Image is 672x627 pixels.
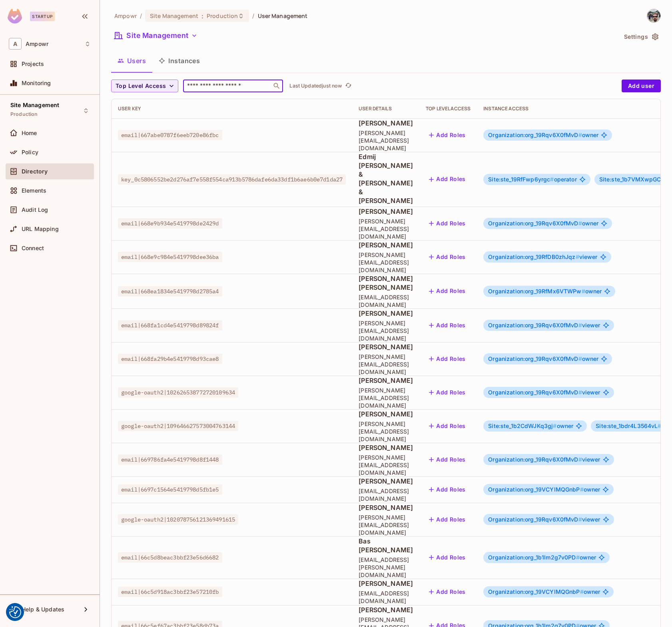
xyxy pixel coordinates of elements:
span: A [9,38,22,50]
span: google-oauth2|102626538772720109634 [118,387,238,398]
button: Add Roles [426,173,469,186]
span: [PERSON_NAME] [359,207,413,216]
span: Site Management [150,12,198,20]
span: User Management [258,12,308,20]
span: Site:ste_1bdr4L3564vL [596,422,661,429]
span: Organization:org_19VCYlMQGnbP [488,486,584,493]
button: Add Roles [426,420,469,432]
span: # [578,131,582,138]
span: Monitoring [22,80,51,86]
button: Instances [152,51,206,71]
span: Production [207,12,238,20]
button: Consent Preferences [9,606,21,618]
span: email|66c5d8beac3bbf23e56d6682 [118,552,222,563]
span: Elements [22,187,46,194]
button: Add Roles [426,285,469,298]
span: email|6697c1564e5419798d5fb1e5 [118,484,222,495]
span: viewer [488,456,600,463]
span: Organization:org_19VCYlMQGnbP [488,588,584,595]
span: email|668fa1cd4e5419798d89824f [118,320,222,330]
span: : [201,13,204,19]
span: [PERSON_NAME][EMAIL_ADDRESS][DOMAIN_NAME] [359,319,413,342]
span: google-oauth2|102078756121369491615 [118,514,238,525]
span: Organization:org_19Rqv6X0fMvD [488,220,582,227]
span: Organization:org_19RfDB0zhJqz [488,253,579,260]
span: Help & Updates [22,606,64,613]
li: / [252,12,254,20]
span: [PERSON_NAME] [359,605,413,614]
span: [EMAIL_ADDRESS][DOMAIN_NAME] [359,487,413,502]
span: Projects [22,61,44,67]
button: Add Roles [426,129,469,141]
span: google-oauth2|109646627573004763144 [118,421,238,431]
span: # [578,456,582,463]
span: refresh [345,82,352,90]
span: Site:ste_1b2CdWJKq3gj [488,422,556,429]
div: Top Level Access [426,105,471,112]
button: Add Roles [426,513,469,526]
span: [PERSON_NAME] [359,503,413,512]
span: # [578,220,582,227]
button: Add Roles [426,251,469,263]
span: Site:ste_19RfFwp6yrgc [488,176,554,183]
button: Add Roles [426,217,469,230]
span: [PERSON_NAME][EMAIL_ADDRESS][DOMAIN_NAME] [359,353,413,376]
span: # [580,486,584,493]
span: # [582,288,585,295]
span: [EMAIL_ADDRESS][PERSON_NAME][DOMAIN_NAME] [359,556,413,579]
span: Organization:org_19Rqv6X0fMvD [488,322,582,328]
span: email|667abe0787f6eeb720e86fbc [118,130,222,140]
button: Settings [621,30,661,43]
span: [PERSON_NAME] [359,410,413,418]
span: operator [488,176,577,183]
span: email|668e9b934e5419798de2429d [118,218,222,229]
span: Home [22,130,37,136]
span: # [580,588,584,595]
span: [PERSON_NAME][EMAIL_ADDRESS][DOMAIN_NAME] [359,386,413,409]
span: owner [488,288,602,295]
span: owner [488,423,573,429]
span: Organization:org_19Rqv6X0fMvD [488,516,582,523]
span: Policy [22,149,38,155]
span: Directory [22,168,48,175]
div: User Details [359,105,413,112]
div: Startup [30,12,55,21]
span: # [576,554,580,561]
span: owner [488,220,598,227]
span: viewer [488,254,597,260]
span: [EMAIL_ADDRESS][DOMAIN_NAME] [359,293,413,309]
span: [PERSON_NAME][EMAIL_ADDRESS][DOMAIN_NAME] [359,217,413,240]
button: Top Level Access [111,80,178,92]
span: [PERSON_NAME] [359,119,413,127]
img: Diego Martins [647,9,660,22]
span: [PERSON_NAME][EMAIL_ADDRESS][DOMAIN_NAME] [359,129,413,152]
span: # [550,176,554,183]
span: email|668fa29b4e5419798d93cae8 [118,354,222,364]
span: Audit Log [22,207,48,213]
button: Add Roles [426,352,469,365]
button: Add Roles [426,483,469,496]
span: [PERSON_NAME][EMAIL_ADDRESS][DOMAIN_NAME] [359,514,413,536]
span: owner [488,554,596,561]
button: Add Roles [426,386,469,399]
span: [PERSON_NAME] [359,342,413,351]
button: Site Management [111,29,201,42]
span: Edmij [PERSON_NAME] & [PERSON_NAME] & [PERSON_NAME] [359,152,413,205]
span: # [658,422,661,429]
button: Add user [622,80,661,92]
span: viewer [488,322,600,328]
span: # [578,355,582,362]
span: Connect [22,245,44,251]
span: Organization:org_19Rqv6X0fMvD [488,389,582,396]
span: # [578,389,582,396]
span: Top Level Access [116,81,166,91]
span: # [578,516,582,523]
span: Site Management [10,102,59,108]
span: [PERSON_NAME][EMAIL_ADDRESS][DOMAIN_NAME] [359,454,413,476]
span: URL Mapping [22,226,59,232]
span: [PERSON_NAME] [359,579,413,588]
button: Add Roles [426,551,469,564]
button: refresh [343,81,353,91]
span: Organization:org_19RfMx6VTWPw [488,288,585,295]
span: email|66c5d918ac3bbf23e57210fb [118,587,222,597]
